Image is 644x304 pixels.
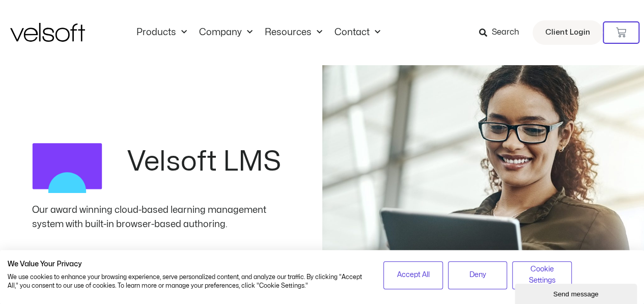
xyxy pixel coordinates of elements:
button: Adjust cookie preferences [512,261,572,289]
iframe: chat widget [515,282,639,304]
span: Deny [469,269,486,281]
img: Velsoft Training Materials [10,23,85,42]
a: ContactMenu Toggle [328,27,386,38]
a: ResourcesMenu Toggle [259,27,328,38]
span: Client Login [545,26,590,39]
span: Cookie Settings [519,264,565,287]
div: Our award winning cloud-based learning management system with built-in browser-based authoring. [32,203,290,232]
p: We use cookies to enhance your browsing experience, serve personalized content, and analyze our t... [8,273,368,290]
button: Deny all cookies [448,261,508,289]
a: CompanyMenu Toggle [193,27,259,38]
a: ProductsMenu Toggle [130,27,193,38]
span: Accept All [397,269,429,281]
nav: Menu [130,27,386,38]
a: Client Login [533,20,603,45]
span: Search [492,26,519,39]
button: Accept all cookies [383,261,443,289]
h2: We Value Your Privacy [8,260,368,269]
img: LMS Logo [32,133,102,203]
a: Search [479,24,526,41]
h2: Velsoft LMS [127,148,290,176]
